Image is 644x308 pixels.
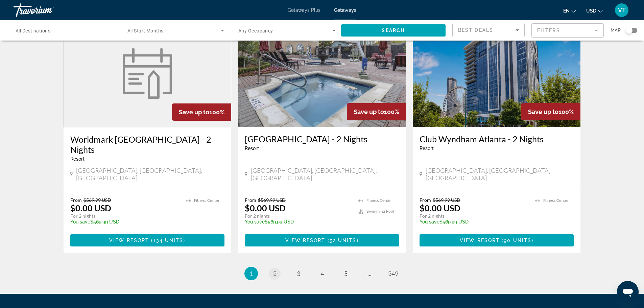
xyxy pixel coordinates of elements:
span: [GEOGRAPHIC_DATA], [GEOGRAPHIC_DATA], [GEOGRAPHIC_DATA] [251,167,399,182]
span: $569.99 USD [258,197,286,203]
span: $569.99 USD [433,197,460,203]
span: 3 [297,270,300,277]
span: You save [70,219,90,224]
img: 7732O01X.jpg [238,19,406,127]
span: From [245,197,256,203]
button: Change currency [586,6,603,16]
span: Resort [420,146,434,151]
span: en [563,8,570,14]
a: Worldmark [GEOGRAPHIC_DATA] - 2 Nights [70,134,225,155]
span: You save [245,219,265,224]
span: 2 [273,270,277,277]
p: $569.99 USD [420,219,529,224]
button: View Resort(90 units) [420,234,574,246]
span: Save up to [354,108,384,115]
span: 1 [249,270,253,277]
span: Map [611,26,621,35]
span: 52 units [330,238,357,243]
span: 5 [344,270,348,277]
button: View Resort(134 units) [70,234,225,246]
button: Search [341,24,446,37]
span: $569.99 USD [84,197,111,203]
span: 4 [320,270,324,277]
span: Fitness Center [194,198,219,203]
span: Resort [245,146,259,151]
span: [GEOGRAPHIC_DATA], [GEOGRAPHIC_DATA], [GEOGRAPHIC_DATA] [426,167,574,182]
span: Save up to [179,109,209,116]
span: Best Deals [458,27,493,33]
span: View Resort [460,238,500,243]
span: View Resort [109,238,149,243]
p: For 2 nights [70,213,180,219]
span: ( ) [325,238,358,243]
span: Search [382,28,405,33]
div: 100% [521,103,580,120]
div: 100% [347,103,406,120]
p: $0.00 USD [245,203,286,213]
span: 90 units [504,238,531,243]
p: $569.99 USD [245,219,352,224]
div: 100% [172,103,231,121]
p: $0.00 USD [70,203,111,213]
span: Resort [70,156,85,162]
p: For 2 nights [420,213,529,219]
iframe: Button to launch messaging window [617,281,639,303]
button: Change language [563,6,576,16]
a: Travorium [14,1,81,19]
a: Getaways Plus [288,7,320,13]
span: All Start Months [127,28,164,33]
span: Any Occupancy [238,28,273,33]
span: VT [618,7,626,14]
span: You save [420,219,439,224]
span: Swimming Pool [366,209,394,214]
span: ( ) [500,238,533,243]
a: Club Wyndham Atlanta - 2 Nights [420,134,574,144]
span: From [70,197,82,203]
p: For 2 nights [245,213,352,219]
p: $569.99 USD [70,219,180,224]
img: DY02E01X.jpg [413,19,581,127]
span: Fitness Center [543,198,569,203]
p: $0.00 USD [420,203,460,213]
span: USD [586,8,596,14]
button: User Menu [613,3,630,17]
span: All Destinations [16,28,50,33]
span: View Resort [285,238,325,243]
button: Filter [531,23,604,38]
mat-select: Sort by [458,26,519,34]
span: [GEOGRAPHIC_DATA], [GEOGRAPHIC_DATA], [GEOGRAPHIC_DATA] [76,167,224,182]
span: From [420,197,431,203]
button: View Resort(52 units) [245,234,399,246]
a: Getaways [334,7,356,13]
span: ( ) [149,238,185,243]
nav: Pagination [64,267,581,280]
img: week.svg [119,48,176,99]
span: Fitness Center [366,198,392,203]
span: 134 units [153,238,183,243]
a: [GEOGRAPHIC_DATA] - 2 Nights [245,134,399,144]
span: 349 [388,270,398,277]
span: Save up to [528,108,558,115]
span: ... [367,270,372,277]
